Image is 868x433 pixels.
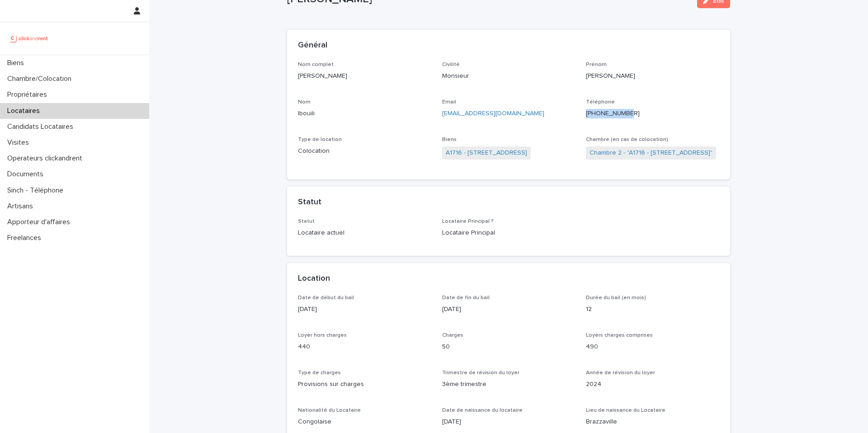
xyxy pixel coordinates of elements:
p: Ibouili [298,109,431,118]
p: Freelances [4,234,48,242]
p: [DATE] [298,305,431,314]
span: Chambre (en cas de colocation) [586,137,668,142]
p: Locataire Principal [442,228,576,238]
span: Loyer hors charges [298,333,347,338]
p: Monsieur [442,71,576,81]
span: Charges [442,333,463,338]
h2: Général [298,41,327,51]
span: Nationalité du Locataire [298,408,361,413]
span: Type de charges [298,370,341,376]
p: Locataires [4,107,47,115]
a: [EMAIL_ADDRESS][DOMAIN_NAME] [442,110,544,117]
span: Statut [298,219,315,224]
p: Biens [4,59,31,67]
span: Trimestre de révision du loyer [442,370,519,376]
span: Email [442,99,456,105]
span: Loyers charges comprises [586,333,653,338]
h2: Statut [298,198,321,207]
p: Apporteur d'affaires [4,218,77,226]
p: 12 [586,305,719,314]
p: Documents [4,170,51,179]
span: Durée du bail (en mois) [586,295,646,301]
p: 490 [586,342,719,352]
p: Artisans [4,202,40,211]
p: 3ème trimestre [442,380,576,389]
p: Provisions sur charges [298,380,431,389]
span: Date de naissance du locataire [442,408,523,413]
span: Biens [442,137,457,142]
p: Locataire actuel [298,228,431,238]
p: 440 [298,342,431,352]
p: Brazzaville [586,417,719,427]
span: Prénom [586,62,607,67]
span: Type de location [298,137,342,142]
img: UCB0brd3T0yccxBKYDjQ [7,29,51,47]
span: Locataire Principal ? [442,219,494,224]
p: Sinch - Téléphone [4,186,71,195]
p: 50 [442,342,576,352]
span: Nom complet [298,62,334,67]
p: [PERSON_NAME] [298,71,431,81]
span: Date de début du bail [298,295,354,301]
h2: Location [298,274,330,284]
p: [PHONE_NUMBER] [586,109,719,118]
span: Civilité [442,62,460,67]
p: 2024 [586,380,719,389]
p: Propriétaires [4,90,54,99]
p: Visites [4,138,36,147]
span: Téléphone [586,99,615,105]
span: Nom [298,99,311,105]
p: Colocation [298,146,431,156]
p: [DATE] [442,305,576,314]
span: Lieu de naissance du Locataire [586,408,665,413]
span: Année de révision du loyer [586,370,655,376]
p: Congolaise [298,417,431,427]
p: [DATE] [442,417,576,427]
p: Chambre/Colocation [4,75,79,83]
p: Operateurs clickandrent [4,154,90,163]
span: Date de fin du bail [442,295,490,301]
p: Candidats Locataires [4,122,80,131]
p: [PERSON_NAME] [586,71,719,81]
a: Chambre 2 - "A1716 - [STREET_ADDRESS]" [590,148,712,158]
a: A1716 - [STREET_ADDRESS] [446,148,527,158]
